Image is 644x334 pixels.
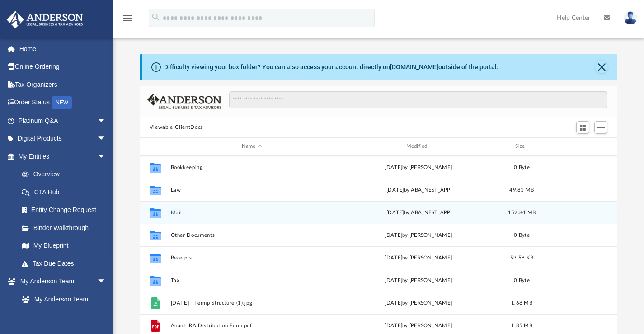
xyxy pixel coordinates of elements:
span: 0 Byte [514,165,530,169]
div: [DATE] by [PERSON_NAME] [337,231,500,239]
a: Platinum Q&Aarrow_drop_down [6,112,120,130]
span: 0 Byte [514,232,530,237]
div: [DATE] by [PERSON_NAME] [337,163,500,171]
div: id [144,142,166,151]
a: My Anderson Teamarrow_drop_down [6,273,115,291]
button: Close [595,61,608,73]
span: 53.58 KB [510,255,533,260]
a: My Blueprint [13,237,115,255]
img: Anderson Advisors Platinum Portal [4,11,86,28]
div: Size [503,142,540,151]
div: id [544,142,607,151]
span: 1.35 MB [511,323,532,328]
a: Binder Walkthrough [13,219,120,237]
div: Difficulty viewing your box folder? You can also access your account directly on outside of the p... [164,62,498,72]
span: 152.84 MB [508,210,536,215]
button: Other Documents [170,232,333,238]
button: Bookkeeping [170,164,333,170]
button: Viewable-ClientDocs [150,123,203,132]
div: [DATE] by [PERSON_NAME] [337,276,500,284]
a: My Entitiesarrow_drop_down [6,147,120,165]
img: User Pic [624,11,637,24]
a: Home [6,40,120,58]
input: Search files and folders [229,91,607,108]
a: Digital Productsarrow_drop_down [6,130,120,148]
a: Order StatusNEW [6,94,120,112]
button: Law [170,187,333,193]
div: [DATE] by ABA_NEST_APP [337,208,500,216]
span: 1.68 MB [511,300,532,305]
button: Add [594,121,608,134]
span: 49.81 MB [509,187,534,192]
span: arrow_drop_down [97,112,115,130]
a: Overview [13,165,120,183]
span: arrow_drop_down [97,273,115,291]
span: arrow_drop_down [97,130,115,148]
button: Anant IRA Distribution Form.pdf [170,322,333,328]
button: [DATE] - Termp Structure (1).jpg [170,300,333,306]
div: Name [170,142,333,151]
button: Receipts [170,254,333,260]
a: [DOMAIN_NAME] [390,63,438,71]
div: [DATE] by [PERSON_NAME] [337,254,500,262]
a: CTA Hub [13,183,120,201]
div: NEW [52,96,72,109]
button: Mail [170,209,333,215]
i: search [151,12,161,22]
div: [DATE] by [PERSON_NAME] [337,299,500,307]
i: menu [122,13,133,24]
button: Tax [170,277,333,283]
a: Entity Change Request [13,201,120,219]
div: Modified [337,142,499,151]
span: arrow_drop_down [97,147,115,166]
a: My Anderson Team [13,290,111,308]
span: 0 Byte [514,278,530,282]
button: Switch to Grid View [576,121,590,134]
a: Tax Organizers [6,75,120,94]
div: [DATE] by [PERSON_NAME] [337,321,500,329]
a: Tax Due Dates [13,254,120,273]
a: Online Ordering [6,58,120,76]
a: menu [122,17,133,24]
div: [DATE] by ABA_NEST_APP [337,186,500,194]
